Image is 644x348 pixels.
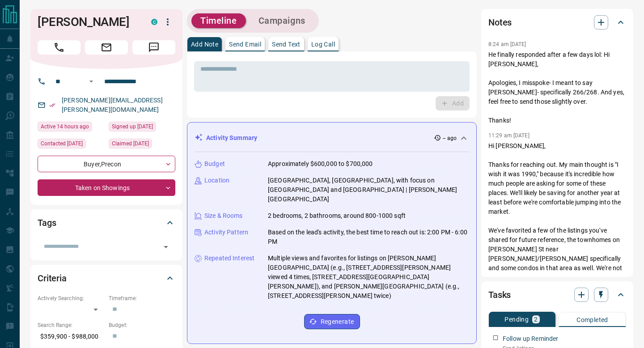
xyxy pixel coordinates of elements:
button: Open [86,76,97,87]
div: Taken on Showings [38,179,175,196]
p: Approximately $600,000 to $700,000 [268,159,373,169]
div: Notes [488,12,626,33]
div: Wed Jun 04 2025 [109,122,175,134]
p: -- ago [443,134,457,142]
p: Add Note [191,41,218,47]
div: Criteria [38,267,175,289]
span: Email [85,40,128,55]
div: Activity Summary-- ago [195,130,469,146]
p: 2 bedrooms, 2 bathrooms, around 800-1000 sqft [268,211,406,221]
span: Message [132,40,175,55]
p: Timeframe: [109,294,175,302]
p: Follow up Reminder [503,334,558,344]
p: Send Text [272,41,301,47]
p: Budget: [109,321,175,329]
button: Regenerate [304,314,360,329]
span: Claimed [DATE] [112,139,149,148]
h1: [PERSON_NAME] [38,15,138,29]
p: Search Range: [38,321,104,329]
p: He finally responded after a few days lol: Hi [PERSON_NAME], Apologies, I misspoke- I meant to sa... [488,50,626,125]
p: Size & Rooms [204,211,243,221]
p: Activity Pattern [204,228,248,237]
p: 11:29 am [DATE] [488,132,530,139]
p: $359,900 - $988,000 [38,329,104,344]
p: [GEOGRAPHIC_DATA], [GEOGRAPHIC_DATA], with focus on [GEOGRAPHIC_DATA] and [GEOGRAPHIC_DATA] | [PE... [268,176,469,204]
div: condos.ca [151,19,157,25]
span: Active 14 hours ago [41,122,89,131]
h2: Tags [38,216,56,230]
button: Timeline [191,13,246,28]
p: Activity Summary [206,133,257,143]
p: Repeated Interest [204,254,254,263]
button: Campaigns [250,13,314,28]
p: Multiple views and favorites for listings on [PERSON_NAME][GEOGRAPHIC_DATA] (e.g., [STREET_ADDRES... [268,254,469,301]
p: Completed [576,317,608,323]
p: 2 [534,316,538,323]
span: Call [38,40,80,55]
span: Contacted [DATE] [41,139,83,148]
h2: Criteria [38,271,67,285]
p: Actively Searching: [38,294,104,302]
button: Open [160,241,172,253]
div: Tasks [488,284,626,306]
p: Send Email [229,41,261,47]
p: Budget [204,159,225,169]
span: Signed up [DATE] [112,122,153,131]
div: Thu Sep 11 2025 [38,122,104,134]
h2: Tasks [488,288,511,302]
p: 8:24 am [DATE] [488,41,526,47]
p: Log Call [311,41,335,47]
p: Location [204,176,229,185]
h2: Notes [488,15,512,30]
div: Tags [38,212,175,233]
svg: Email Verified [49,102,55,108]
a: [PERSON_NAME][EMAIL_ADDRESS][PERSON_NAME][DOMAIN_NAME] [62,97,163,113]
div: Wed Jun 04 2025 [109,139,175,151]
p: Pending [504,316,529,323]
div: Thu Sep 04 2025 [38,139,104,151]
div: Buyer , Precon [38,156,175,172]
p: Based on the lead's activity, the best time to reach out is: 2:00 PM - 6:00 PM [268,228,469,246]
